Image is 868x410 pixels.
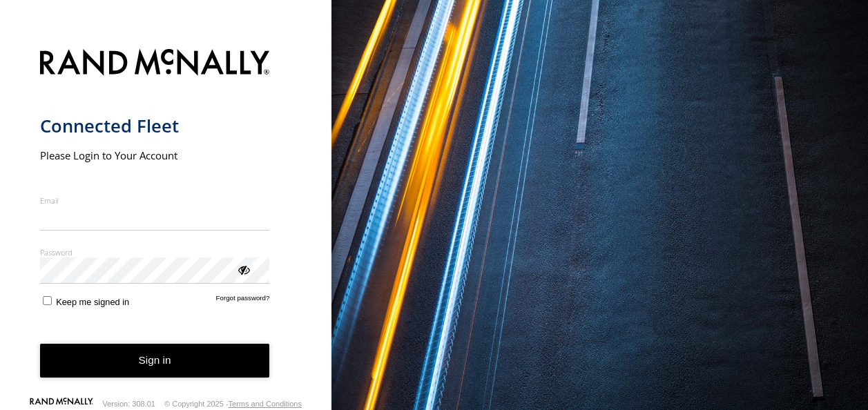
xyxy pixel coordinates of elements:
[40,115,270,137] h1: Connected Fleet
[40,148,270,162] h2: Please Login to Your Account
[236,262,250,276] div: ViewPassword
[216,294,270,307] a: Forgot password?
[43,296,52,305] input: Keep me signed in
[164,400,302,408] div: © Copyright 2025 -
[103,400,155,408] div: Version: 308.01
[229,400,302,408] a: Terms and Conditions
[40,41,292,400] form: main
[56,297,129,307] span: Keep me signed in
[40,46,270,81] img: Rand McNally
[40,195,270,206] label: Email
[40,247,270,257] label: Password
[40,344,270,378] button: Sign in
